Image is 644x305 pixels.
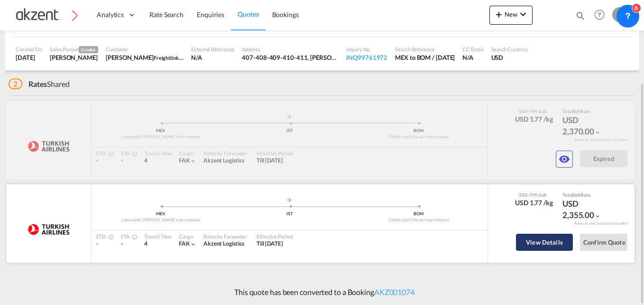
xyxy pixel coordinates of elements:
[580,234,627,251] button: Confirm Quote
[154,54,239,61] span: Freightlinks International India Pvt ltd
[96,240,98,247] span: -
[257,240,283,248] div: Till 31 Oct 2025
[575,10,586,25] div: icon-magnify
[149,10,184,19] span: Rate Search
[491,46,529,53] div: Search Currency
[230,287,414,297] p: This quote has been converted to a Booking
[489,6,533,25] button: icon-plus 400-fgNewicon-chevron-down
[14,4,78,26] img: c72fcea0ad0611ed966209c23b7bd3dd.png
[591,7,612,24] div: Help
[242,46,339,53] div: Address
[515,198,553,208] div: USD 1.77 /kg
[591,7,607,23] span: Help
[354,217,483,223] div: Chhatrapati Shivaji International
[129,234,135,240] md-icon: Estimated Time Of Arrival
[374,287,414,296] a: AKZ001074
[144,233,172,240] div: Transit Time
[96,211,225,217] div: MEX
[346,46,387,53] div: Inquiry No.
[594,213,601,219] md-icon: icon-chevron-down
[462,46,483,53] div: CC Email
[96,233,111,240] div: ETD
[197,10,224,19] span: Enquiries
[191,53,234,62] div: N/A
[97,10,124,19] span: Analytics
[203,240,244,247] span: Akzent Logistics
[575,10,586,21] md-icon: icon-magnify
[16,53,42,62] div: 24 Sep 2025
[257,240,283,247] span: Till [DATE]
[179,233,196,240] div: Cargo
[9,79,70,89] div: Shared
[203,233,247,240] div: Rates by Forwarder
[121,240,123,247] span: -
[493,9,505,20] md-icon: icon-plus 400-fg
[225,211,354,217] div: IST
[272,10,299,19] span: Bookings
[28,79,47,88] span: Rates
[257,233,293,240] div: Effective Period
[106,46,184,53] div: Customer
[121,233,135,240] div: ETA
[462,53,483,62] div: N/A
[354,211,483,217] div: BOM
[79,46,98,53] span: Creator
[50,46,98,53] div: Sales Person
[556,151,573,168] button: icon-eye
[516,234,573,251] button: View Details
[191,46,234,53] div: External Reference
[179,240,190,247] span: FAK
[96,217,225,223] div: Licenciado [PERSON_NAME] International
[28,218,70,241] img: Turkish Airlines Inc.
[517,9,529,20] md-icon: icon-chevron-down
[284,198,295,202] md-icon: assets/icons/custom/roll-o-plane.svg
[238,10,258,18] span: Quotes
[242,53,339,62] div: 407-408-409-410-411, Swastik Disa Corporate Park, LBS Road, Opp Shreyas Cinema, Ghatkopar West, M...
[513,191,553,198] div: 500-999 slab
[395,46,455,53] div: Search Reference
[612,7,627,22] div: A
[493,10,529,18] span: New
[573,192,580,198] span: Sell
[106,234,111,240] md-icon: Estimated Time Of Departure
[346,53,387,62] div: INQ99761972
[16,46,42,53] div: Created On
[50,53,98,62] div: Axel Vazquez
[491,53,529,62] div: USD
[190,241,196,248] md-icon: icon-chevron-down
[395,53,455,62] div: MEX to BOM / 24 Sep 2025
[106,53,184,62] div: AFTAB SHAIKH
[203,240,247,248] div: Akzent Logistics
[562,198,610,221] div: USD 2,355.00
[567,221,635,226] div: Remark and Inclusion included
[559,153,570,165] md-icon: icon-eye
[144,240,172,248] div: 4
[9,78,22,89] span: 2
[562,191,610,198] div: Total Rate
